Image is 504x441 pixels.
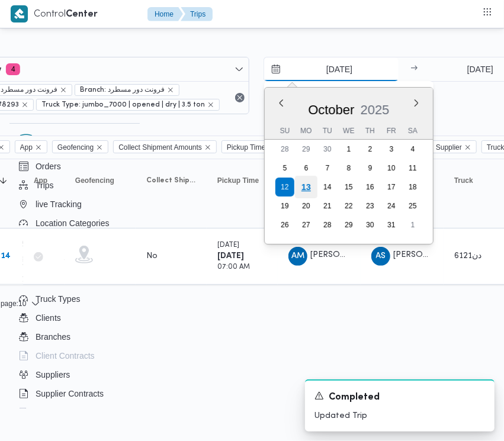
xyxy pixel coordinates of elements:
[361,197,380,215] div: day-23
[294,176,317,198] div: day-13
[277,98,286,108] button: Previous Month
[113,140,217,153] span: Collect Shipment Amounts
[29,171,59,190] button: App
[70,171,130,190] button: Geofencing
[75,176,114,185] span: Geofencing
[217,242,239,249] small: [DATE]
[361,123,380,139] div: Th
[35,144,42,151] button: Remove App from selection in this group
[310,252,448,259] span: [PERSON_NAME] [PERSON_NAME]
[41,99,205,110] span: Truck Type: jumbo_7000 | opened | dry | 3.5 ton
[403,159,422,178] div: day-11
[36,405,65,420] span: Devices
[227,141,265,154] span: Pickup Time
[60,86,67,94] button: remove selected entity
[436,141,462,154] span: Supplier
[410,65,418,73] div: →
[431,140,477,153] span: Supplier
[339,159,358,178] div: day-8
[167,86,174,94] button: remove selected entity
[297,159,316,178] div: day-6
[308,102,354,117] span: October
[382,178,401,197] div: day-17
[382,159,401,178] div: day-10
[361,178,380,197] div: day-16
[314,390,485,405] div: Notification
[213,171,272,190] button: Pickup Time
[454,176,473,185] span: Truck
[318,215,337,234] div: day-28
[11,5,28,22] img: X8yXhbKr1z7QwAAAABJRU5ErkJggg==
[360,102,389,117] span: 2025
[297,123,316,139] div: Mo
[34,176,47,185] span: App
[339,140,358,159] div: day-1
[403,178,422,197] div: day-18
[217,252,244,260] b: [DATE]
[297,215,316,234] div: day-27
[233,91,247,105] button: Remove
[318,197,337,215] div: day-21
[36,330,70,344] span: Branches
[207,101,214,108] button: remove selected entity
[217,176,259,185] span: Pickup Time
[339,215,358,234] div: day-29
[297,197,316,215] div: day-20
[275,197,294,215] div: day-19
[275,123,294,139] div: Su
[376,247,386,266] span: AS
[361,140,380,159] div: day-2
[382,215,401,234] div: day-31
[371,247,390,266] div: Alaioah Sraj Aldin Alaioah Muhammad
[36,349,95,363] span: Client Contracts
[146,176,196,185] span: Collect Shipment Amounts
[146,251,158,262] div: No
[403,123,422,139] div: Sa
[361,159,380,178] div: day-9
[66,10,98,19] b: Center
[339,178,358,197] div: day-15
[14,346,135,365] button: Client Contracts
[361,215,380,234] div: day-30
[14,308,135,327] button: Clients
[221,140,280,153] span: Pickup Time
[14,403,135,422] button: Devices
[339,123,358,139] div: We
[264,57,399,81] input: Press the down key to enter a popover containing a calendar. Press the escape key to close the po...
[217,264,250,271] small: 07:00 AM
[454,252,481,260] span: دن6121
[14,327,135,346] button: Branches
[291,247,304,266] span: AM
[288,247,307,266] div: Ahmad Muhammad Abadallah Arafah Aljohri
[359,102,390,118] div: Button. Open the year selector. 2025 is currently selected.
[274,140,423,234] div: month-2025-10
[36,368,70,382] span: Suppliers
[57,141,94,154] span: Geofencing
[36,311,61,325] span: Clients
[204,144,211,151] button: Remove Collect Shipment Amounts from selection in this group
[403,197,422,215] div: day-25
[20,141,33,154] span: App
[80,85,165,95] span: Branch: فرونت دور مسطرد
[464,144,471,151] button: Remove Supplier from selection in this group
[329,391,380,405] span: Completed
[181,7,213,21] button: Trips
[307,102,355,118] div: Button. Open the month selector. October is currently selected.
[15,140,47,153] span: App
[314,410,485,422] p: Updated Trip
[52,140,108,153] span: Geofencing
[297,140,316,159] div: day-29
[14,365,135,384] button: Suppliers
[6,63,20,75] span: 4 active filters
[75,84,179,96] span: Branch: فرونت دور مسطرد
[318,123,337,139] div: Tu
[382,197,401,215] div: day-24
[318,178,337,197] div: day-14
[412,98,421,108] button: Next month
[96,144,103,151] button: Remove Geofencing from selection in this group
[36,387,104,401] span: Supplier Contracts
[275,215,294,234] div: day-26
[339,197,358,215] div: day-22
[118,141,202,154] span: Collect Shipment Amounts
[318,140,337,159] div: day-30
